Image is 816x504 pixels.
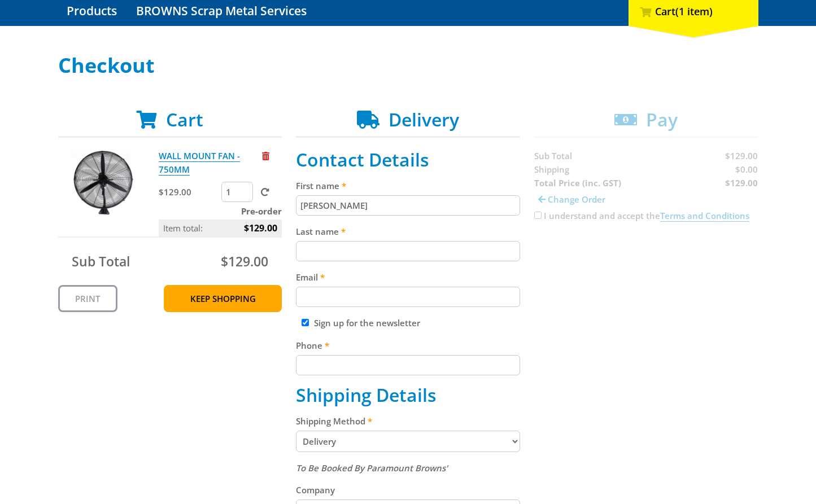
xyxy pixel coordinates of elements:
p: Item total: [159,220,282,236]
span: Sub Total [72,252,130,270]
a: Keep Shopping [164,285,282,312]
input: Please enter your telephone number. [296,355,520,375]
label: Sign up for the newsletter [314,317,420,328]
label: Shipping Method [296,414,520,428]
a: Remove from cart [262,150,269,161]
h1: Checkout [58,54,758,77]
em: To Be Booked By Paramount Browns' [296,462,448,474]
a: Print [58,285,117,312]
span: Cart [166,107,203,132]
label: First name [296,179,520,192]
span: $129.00 [244,220,277,236]
span: (1 item) [675,5,713,18]
input: Please enter your first name. [296,195,520,216]
label: Last name [296,225,520,238]
img: WALL MOUNT FAN - 750MM [69,149,137,217]
h2: Shipping Details [296,384,520,406]
input: Please enter your last name. [296,241,520,261]
label: Company [296,483,520,497]
a: WALL MOUNT FAN - 750MM [159,150,240,176]
span: Delivery [389,107,459,132]
select: Please select a shipping method. [296,431,520,452]
input: Please enter your email address. [296,287,520,307]
p: $129.00 [159,185,219,199]
p: Pre-order [159,204,282,218]
h2: Contact Details [296,149,520,170]
label: Phone [296,339,520,352]
span: $129.00 [221,252,268,270]
label: Email [296,270,520,284]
